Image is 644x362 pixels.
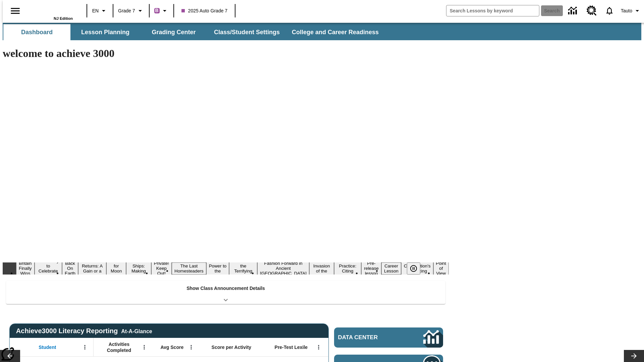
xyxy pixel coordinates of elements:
a: Resource Center, Will open in new tab [583,2,601,20]
button: Slide 10 Attack of the Terrifying Tomatoes [229,257,257,280]
button: Slide 7 Private! Keep Out! [151,260,172,277]
div: Home [29,2,73,20]
a: Home [29,3,73,16]
button: Slide 4 Free Returns: A Gain or a Drain? [78,257,106,280]
button: Slide 16 The Constitution's Balancing Act [401,257,433,280]
a: Data Center [564,2,583,20]
button: Slide 9 Solar Power to the People [206,257,229,280]
button: College and Career Readiness [286,24,384,40]
button: Slide 3 Back On Earth [62,260,78,277]
button: Class/Student Settings [209,24,285,40]
span: B [155,6,159,15]
button: Slide 6 Cruise Ships: Making Waves [126,257,151,280]
button: Grading Center [140,24,207,40]
h1: welcome to achieve 3000 [3,47,449,60]
button: Slide 15 Career Lesson [381,262,401,275]
button: Open Menu [80,342,90,352]
button: Pause [407,262,420,275]
span: Achieve3000 Literacy Reporting [16,327,152,335]
div: Show Class Announcement Details [6,281,445,304]
button: Grade: Grade 7, Select a grade [115,5,147,17]
button: Slide 11 Fashion Forward in Ancient Rome [257,260,309,277]
span: Tauto [621,7,632,14]
button: Slide 1 Britain Finally Wins [16,260,35,277]
span: Activities Completed [97,341,141,353]
button: Open Menu [139,342,149,352]
div: At-A-Glance [121,327,152,335]
span: Student [39,344,56,350]
a: Data Center [334,327,443,348]
span: NJ Edition [54,16,73,20]
span: Pre-Test Lexile [275,344,308,350]
button: Open side menu [5,1,25,21]
span: Avg Score [160,344,183,350]
p: Show Class Announcement Details [186,285,265,292]
button: Slide 12 The Invasion of the Free CD [309,257,334,280]
button: Lesson carousel, Next [624,350,644,362]
button: Slide 13 Mixed Practice: Citing Evidence [334,257,362,280]
div: SubNavbar [3,24,385,40]
span: 2025 Auto Grade 7 [181,7,228,14]
button: Dashboard [3,24,70,40]
button: Language: EN, Select a language [89,5,111,17]
button: Slide 8 The Last Homesteaders [172,262,206,275]
button: Slide 17 Point of View [433,260,449,277]
input: search field [446,5,539,16]
button: Lesson Planning [72,24,139,40]
div: Pause [407,262,427,275]
button: Profile/Settings [618,5,644,17]
span: EN [92,7,99,14]
div: SubNavbar [3,23,641,40]
a: Notifications [601,2,618,19]
span: Data Center [338,334,401,341]
button: Open Menu [314,342,324,352]
button: Open Menu [186,342,196,352]
span: Grade 7 [118,7,135,14]
span: Score per Activity [212,344,252,350]
button: Slide 5 Time for Moon Rules? [106,257,126,280]
button: Boost Class color is purple. Change class color [152,5,171,17]
button: Slide 2 Get Ready to Celebrate Juneteenth! [35,257,62,280]
button: Slide 14 Pre-release lesson [361,260,381,277]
